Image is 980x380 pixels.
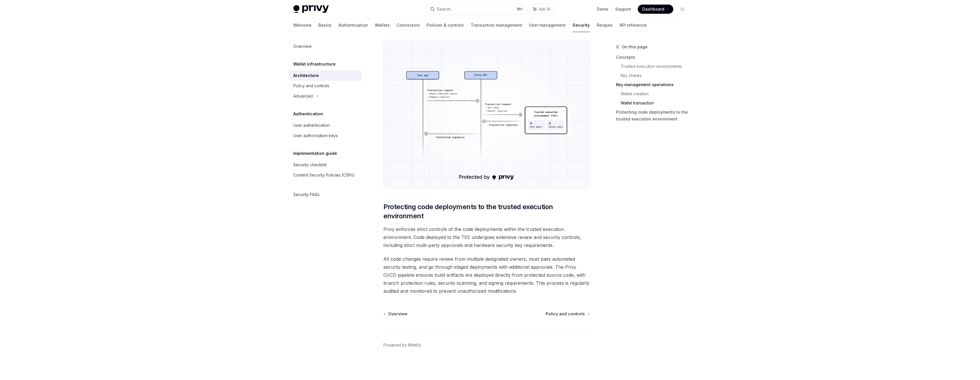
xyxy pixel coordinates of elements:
[597,6,608,12] a: Demo
[616,80,692,89] a: Key management operations
[293,150,337,157] h5: Implementation guide
[397,18,420,32] a: Connectors
[621,71,692,80] a: Key shares
[539,6,550,12] span: Ask AI
[289,130,362,141] a: User authorization keys
[546,311,589,317] a: Policy and controls
[293,172,355,179] div: Content Security Policies (CSPs)
[289,81,362,91] a: Policy and controls
[293,61,336,68] h5: Wallet infrastructure
[616,108,692,124] a: Protecting code deployments to the trusted execution environment
[388,311,407,317] span: Overview
[529,4,554,14] button: Ask AI
[471,18,522,32] a: Transaction management
[437,6,453,13] div: Search...
[293,161,326,168] div: Security checklist
[293,191,320,198] div: Security FAQs
[289,189,362,200] a: Security FAQs
[517,7,523,11] span: ⌘ K
[678,5,687,14] button: Toggle dark mode
[384,311,407,317] a: Overview
[293,110,323,117] h5: Authentication
[383,342,421,348] a: Powered by Mintlify
[621,89,692,98] a: Wallet creation
[289,41,362,52] a: Overview
[573,18,590,32] a: Security
[638,5,673,14] a: Dashboard
[289,170,362,180] a: Content Security Policies (CSPs)
[383,225,590,249] span: Privy enforces strict controls of the code deployments within the trusted execution environment. ...
[597,18,613,32] a: Recipes
[293,43,312,50] div: Overview
[375,18,390,32] a: Wallets
[621,98,692,108] a: Wallet transaction
[289,160,362,170] a: Security checklist
[289,120,362,130] a: User authentication
[619,18,647,32] a: API reference
[427,18,464,32] a: Policies & controls
[383,255,590,295] span: All code changes require review from multiple designated owners, must pass automated security tes...
[622,43,648,50] span: On this page
[293,72,319,79] div: Architecture
[642,6,664,12] span: Dashboard
[293,122,330,129] div: User authentication
[293,5,329,13] img: light logo
[383,202,590,221] span: Protecting code deployments to the trusted execution environment
[289,70,362,81] a: Architecture
[293,82,329,89] div: Policy and controls
[338,18,368,32] a: Authentication
[293,132,338,139] div: User authorization keys
[293,18,312,32] a: Welcome
[616,53,692,62] a: Concepts
[546,311,585,317] span: Policy and controls
[426,4,526,14] button: Search...⌘K
[318,18,332,32] a: Basics
[621,62,692,71] a: Trusted execution environments
[293,93,313,100] div: Advanced
[386,42,587,186] img: Transaction flow
[615,6,631,12] a: Support
[529,18,566,32] a: User management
